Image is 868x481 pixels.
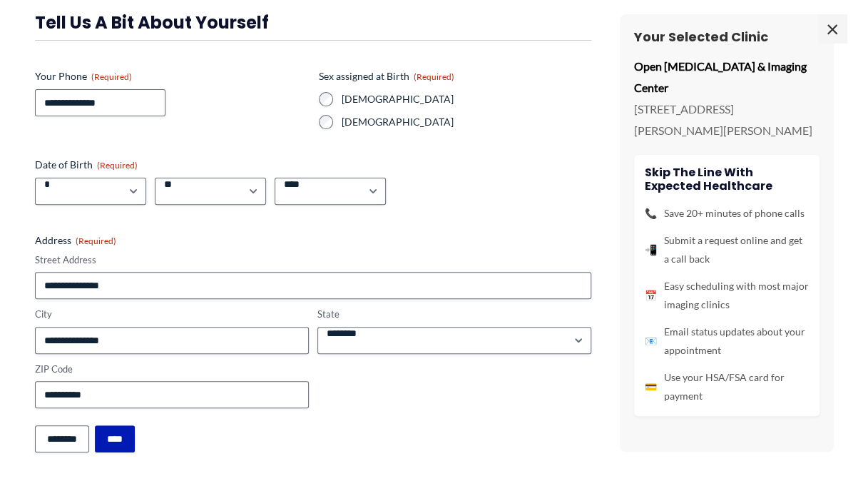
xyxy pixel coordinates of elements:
[645,231,809,268] li: Submit a request online and get a call back
[818,14,847,43] span: ×
[645,286,657,305] span: 📅
[645,323,809,360] li: Email status updates about your appointment
[35,363,309,376] label: ZIP Code
[35,158,138,172] legend: Date of Birth
[35,11,591,34] h3: Tell us a bit about yourself
[645,332,657,350] span: 📧
[35,69,307,83] label: Your Phone
[645,368,809,405] li: Use your HSA/FSA card for payment
[342,92,591,106] label: [DEMOGRAPHIC_DATA]
[645,241,657,259] span: 📲
[645,204,657,223] span: 📞
[645,204,809,223] li: Save 20+ minutes of phone calls
[645,378,657,396] span: 💳
[342,115,591,129] label: [DEMOGRAPHIC_DATA]
[414,71,454,82] span: (Required)
[35,308,309,321] label: City
[35,253,591,267] label: Street Address
[319,69,454,83] legend: Sex assigned at Birth
[35,233,116,248] legend: Address
[645,166,809,193] h4: Skip the line with Expected Healthcare
[634,56,820,98] p: Open [MEDICAL_DATA] & Imaging Center
[317,308,591,321] label: State
[97,160,138,171] span: (Required)
[76,236,116,246] span: (Required)
[634,29,820,45] h3: Your Selected Clinic
[634,98,820,141] p: [STREET_ADDRESS][PERSON_NAME][PERSON_NAME]
[91,71,132,82] span: (Required)
[645,277,809,314] li: Easy scheduling with most major imaging clinics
